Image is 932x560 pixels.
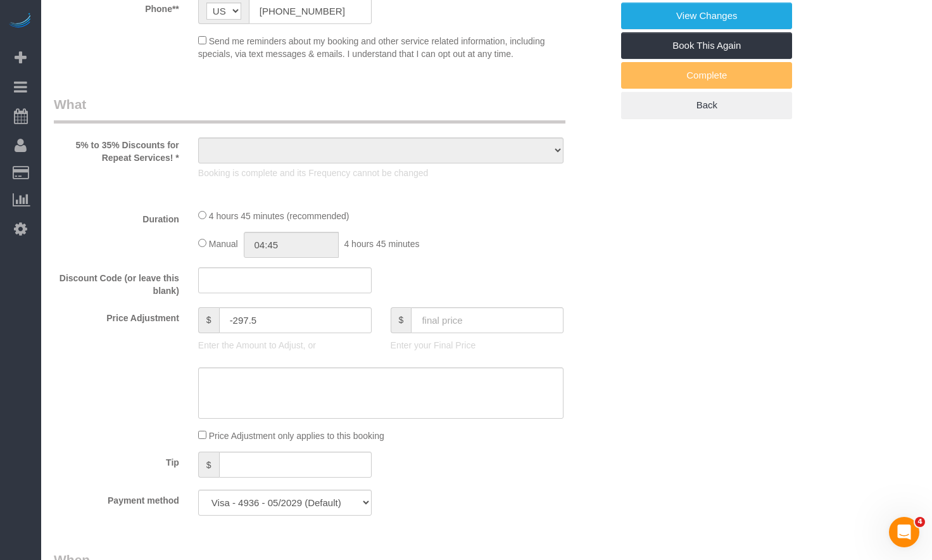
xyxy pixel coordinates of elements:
p: Booking is complete and its Frequency cannot be changed [198,167,564,179]
legend: What [54,95,565,124]
span: Send me reminders about my booking and other service related information, including specials, via... [198,36,545,59]
label: Duration [44,208,189,226]
a: Book This Again [621,32,792,59]
span: 4 hours 45 minutes [344,239,419,249]
a: View Changes [621,3,792,29]
a: Back [621,92,792,118]
span: $ [391,307,412,333]
img: Automaid Logo [8,13,33,30]
input: final price [411,307,564,333]
span: Manual [209,239,238,249]
p: Enter your Final Price [391,339,564,352]
span: 4 hours 45 minutes (recommended) [209,211,349,221]
span: $ [198,452,219,478]
label: Price Adjustment [44,307,189,324]
label: Tip [44,452,189,469]
label: 5% to 35% Discounts for Repeat Services! * [44,134,189,164]
p: Enter the Amount to Adjust, or [198,339,372,352]
label: Discount Code (or leave this blank) [44,267,189,297]
iframe: Intercom live chat [889,517,919,547]
span: $ [198,307,219,333]
label: Payment method [44,490,189,507]
span: 4 [915,517,925,527]
span: Price Adjustment only applies to this booking [209,431,384,441]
